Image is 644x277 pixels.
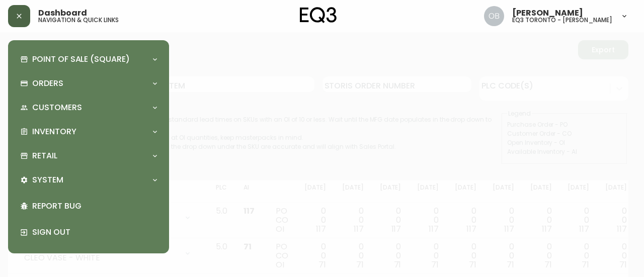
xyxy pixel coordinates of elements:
[32,150,57,161] p: Retail
[32,174,63,186] p: System
[32,227,157,238] p: Sign Out
[32,201,157,212] p: Report Bug
[512,9,583,17] span: [PERSON_NAME]
[16,121,161,143] div: Inventory
[300,7,337,23] img: logo
[32,78,63,89] p: Orders
[16,145,161,167] div: Retail
[512,17,612,23] h5: eq3 toronto - [PERSON_NAME]
[16,193,161,219] div: Report Bug
[16,219,161,245] div: Sign Out
[32,102,82,113] p: Customers
[38,17,119,23] h5: navigation & quick links
[16,97,161,119] div: Customers
[16,48,161,70] div: Point of Sale (Square)
[16,72,161,95] div: Orders
[32,54,130,65] p: Point of Sale (Square)
[16,169,161,191] div: System
[484,6,504,26] img: 8e0065c524da89c5c924d5ed86cfe468
[32,126,76,137] p: Inventory
[38,9,87,17] span: Dashboard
